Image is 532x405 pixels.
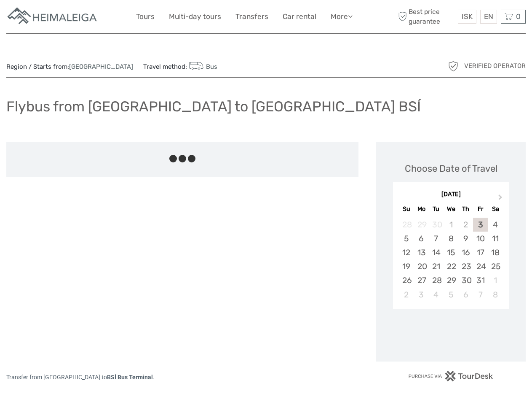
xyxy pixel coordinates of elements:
[429,273,444,287] div: Choose Tuesday, October 28th, 2025
[136,11,155,23] a: Tours
[515,12,522,21] span: 0
[488,203,503,215] div: Sa
[488,259,503,273] div: Choose Saturday, October 25th, 2025
[458,273,473,287] div: Choose Thursday, October 30th, 2025
[473,259,488,273] div: Choose Friday, October 24th, 2025
[414,232,429,246] div: Choose Monday, October 6th, 2025
[429,203,444,215] div: Tu
[6,98,421,115] h1: Flybus from [GEOGRAPHIC_DATA] to [GEOGRAPHIC_DATA] BSÍ
[473,273,488,287] div: Choose Friday, October 31st, 2025
[429,232,444,246] div: Choose Tuesday, October 7th, 2025
[414,259,429,273] div: Choose Monday, October 20th, 2025
[396,218,506,302] div: month 2025-10
[399,246,414,259] div: Choose Sunday, October 12th, 2025
[462,12,473,21] span: ISK
[444,232,458,246] div: Choose Wednesday, October 8th, 2025
[488,246,503,259] div: Choose Saturday, October 18th, 2025
[429,218,444,232] div: Not available Tuesday, September 30th, 2025
[153,374,155,381] span: .
[405,162,497,175] div: Choose Date of Travel
[444,218,458,232] div: Not available Wednesday, October 1st, 2025
[488,273,503,287] div: Choose Saturday, November 1st, 2025
[399,232,414,246] div: Choose Sunday, October 5th, 2025
[444,246,458,259] div: Choose Wednesday, October 15th, 2025
[414,273,429,287] div: Choose Monday, October 27th, 2025
[444,203,458,215] div: We
[480,10,497,24] div: EN
[283,11,316,23] a: Car rental
[488,232,503,246] div: Choose Saturday, October 11th, 2025
[458,259,473,273] div: Choose Thursday, October 23rd, 2025
[473,246,488,259] div: Choose Friday, October 17th, 2025
[107,374,153,381] span: BSÍ Bus Terminal
[444,288,458,302] div: Choose Wednesday, November 5th, 2025
[444,259,458,273] div: Choose Wednesday, October 22nd, 2025
[399,273,414,287] div: Choose Sunday, October 26th, 2025
[414,218,429,232] div: Not available Monday, September 29th, 2025
[488,218,503,232] div: Choose Saturday, October 4th, 2025
[458,203,473,215] div: Th
[399,288,414,302] div: Choose Sunday, November 2nd, 2025
[399,203,414,215] div: Su
[399,218,414,232] div: Not available Sunday, September 28th, 2025
[458,232,473,246] div: Choose Thursday, October 9th, 2025
[408,371,494,381] img: PurchaseViaTourDesk.png
[473,288,488,302] div: Choose Friday, November 7th, 2025
[458,246,473,259] div: Choose Thursday, October 16th, 2025
[414,246,429,259] div: Choose Monday, October 13th, 2025
[473,232,488,246] div: Choose Friday, October 10th, 2025
[235,11,268,23] a: Transfers
[448,331,454,337] div: Loading...
[488,288,503,302] div: Choose Saturday, November 8th, 2025
[429,259,444,273] div: Choose Tuesday, October 21st, 2025
[6,62,133,71] span: Region / Starts from:
[6,6,99,27] img: Apartments in Reykjavik
[446,59,460,73] img: verified_operator_grey_128.png
[414,203,429,215] div: Mo
[473,218,488,232] div: Choose Friday, October 3rd, 2025
[473,203,488,215] div: Fr
[495,192,508,206] button: Next Month
[69,63,133,70] a: [GEOGRAPHIC_DATA]
[464,62,526,70] span: Verified Operator
[169,11,221,23] a: Multi-day tours
[429,246,444,259] div: Choose Tuesday, October 14th, 2025
[414,288,429,302] div: Choose Monday, November 3rd, 2025
[444,273,458,287] div: Choose Wednesday, October 29th, 2025
[458,218,473,232] div: Not available Thursday, October 2nd, 2025
[458,288,473,302] div: Choose Thursday, November 6th, 2025
[429,288,444,302] div: Choose Tuesday, November 4th, 2025
[143,60,217,72] span: Travel method:
[396,7,456,26] span: Best price guarantee
[187,63,217,70] a: Bus
[6,374,107,381] span: Transfer from [GEOGRAPHIC_DATA] to
[331,11,353,23] a: More
[393,190,509,199] div: [DATE]
[399,259,414,273] div: Choose Sunday, October 19th, 2025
